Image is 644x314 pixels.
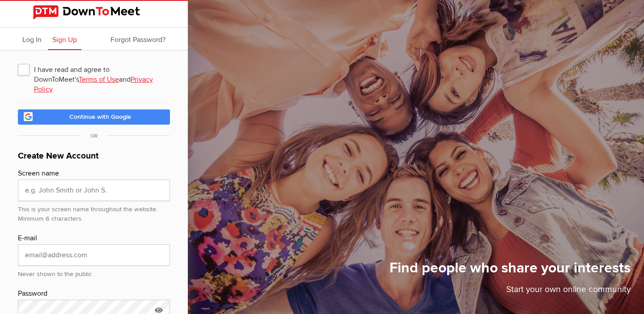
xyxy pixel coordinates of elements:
div: This is your screen name throughout the website. Minimum 6 characters. [18,201,170,224]
a: Terms of Use [79,75,119,84]
a: Continue with Google [18,109,170,125]
div: Password [18,288,170,300]
input: e.g. John Smith or John S. [18,180,170,201]
a: Log In [18,28,46,50]
h1: Create New Account [18,150,170,168]
p: Start your own online community [390,283,631,301]
h1: Find people who share your interests [390,259,631,283]
span: Continue with Google [69,113,131,121]
span: Sign Up [52,35,77,44]
input: email@address.com [18,244,170,266]
span: OR [81,133,106,139]
div: E-mail [18,233,170,244]
a: Sign Up [48,28,81,50]
div: Screen name [18,168,170,180]
img: DownToMeet [33,5,155,20]
span: I have read and agree to DownToMeet's and [18,61,170,77]
span: Forgot Password? [110,35,165,44]
a: Forgot Password? [106,28,170,50]
div: Never shown to the public [18,266,170,279]
span: Log In [22,35,42,44]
